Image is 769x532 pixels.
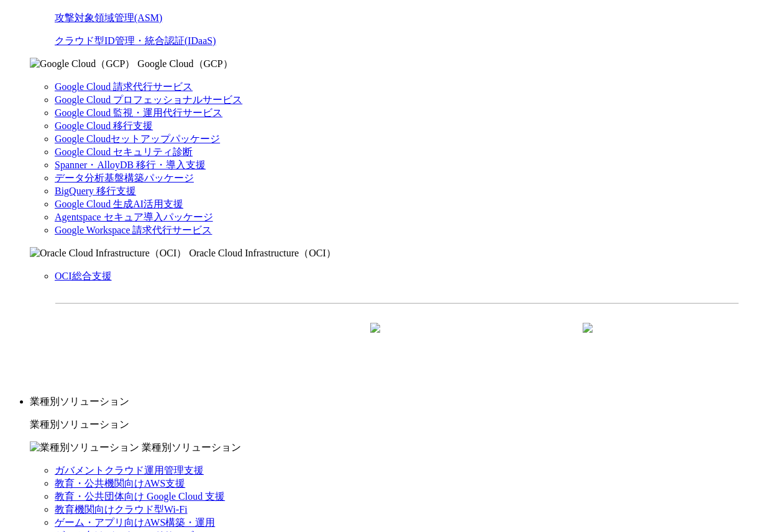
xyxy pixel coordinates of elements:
[403,323,603,354] a: まずは相談する
[55,199,183,209] a: Google Cloud 生成AI活用支援
[55,107,222,118] a: Google Cloud 監視・運用代行サービス
[55,478,185,489] a: 教育・公共機関向けAWS支援
[55,212,213,222] a: Agentspace セキュア導入パッケージ
[30,247,186,260] img: Oracle Cloud Infrastructure（OCI）
[370,323,380,355] img: 矢印
[30,441,139,454] img: 業種別ソリューション
[30,395,764,408] p: 業種別ソリューション
[55,186,136,196] a: BigQuery 移行支援
[55,504,188,515] a: 教育機関向けクラウド型Wi-Fi
[55,517,215,528] a: ゲーム・アプリ向けAWS構築・運用
[55,173,194,183] a: データ分析基盤構築パッケージ
[30,418,764,431] p: 業種別ソリューション
[583,323,593,355] img: 矢印
[55,147,193,157] a: Google Cloud セキュリティ診断
[55,133,220,144] a: Google Cloudセットアップパッケージ
[189,248,335,258] span: Oracle Cloud Infrastructure（OCI）
[191,323,391,354] a: 資料を請求する
[55,465,204,476] a: ガバメントクラウド運用管理支援
[55,81,193,92] a: Google Cloud 請求代行サービス
[55,12,162,23] a: 攻撃対象領域管理(ASM)
[55,160,206,170] a: Spanner・AlloyDB 移行・導入支援
[55,94,242,105] a: Google Cloud プロフェッショナルサービス
[55,120,153,131] a: Google Cloud 移行支援
[142,442,241,453] span: 業種別ソリューション
[55,491,225,502] a: 教育・公共団体向け Google Cloud 支援
[55,35,216,46] a: クラウド型ID管理・統合認証(IDaaS)
[137,58,232,69] span: Google Cloud（GCP）
[30,58,135,71] img: Google Cloud（GCP）
[55,225,212,235] a: Google Workspace 請求代行サービス
[55,271,112,281] a: OCI総合支援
